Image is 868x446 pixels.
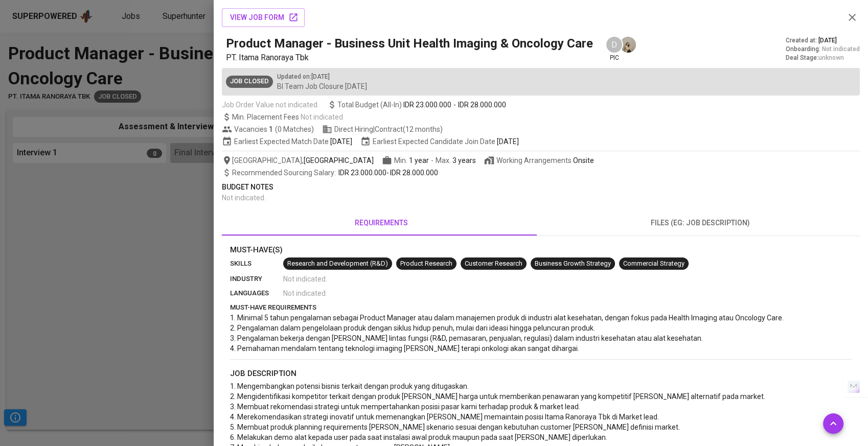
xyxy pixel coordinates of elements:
span: [DATE] [497,136,519,147]
p: Must-Have(s) [230,244,852,256]
span: Earliest Expected Match Date [222,136,352,147]
span: IDR 23.000.000 [338,169,386,177]
span: unknown [818,54,844,61]
span: - [232,168,438,178]
span: 1 [267,124,273,134]
span: Direct Hiring | Contract (12 months) [322,124,443,134]
span: Vacancies ( 0 Matches ) [222,124,314,134]
span: files (eg: job description) [547,217,854,229]
div: Created at : [786,36,860,45]
p: Updated on : [DATE] [277,72,367,81]
p: must-have requirements [230,302,852,313]
span: Business Growth Strategy [531,259,615,269]
span: Not indicated . [222,194,266,202]
p: industry [230,274,283,284]
span: IDR 28.000.000 [458,100,506,110]
span: 3 years [452,156,476,165]
p: languages [230,288,283,298]
div: Deal Stage : [786,54,860,62]
span: PT. Itama Ranoraya Tbk [226,53,309,62]
span: Not indicated [301,113,343,121]
span: Research and Development (R&D) [283,259,392,269]
span: 1. Minimal 5 tahun pengalaman sebagai Product Manager atau dalam manajemen produk di industri ala... [230,314,784,353]
div: pic [605,36,623,62]
span: - [453,100,456,110]
span: Total Budget (All-In) [327,100,506,110]
div: Onsite [573,155,594,166]
span: Customer Research [461,259,527,269]
span: [GEOGRAPHIC_DATA] [304,155,374,166]
span: IDR 23.000.000 [403,100,451,110]
span: [DATE] [330,136,352,147]
div: Onboarding : [786,45,860,54]
span: 1 year [409,156,429,165]
span: Not indicated . [283,288,327,298]
span: Earliest Expected Candidate Join Date [360,136,519,147]
span: Not indicated [822,45,860,54]
span: - [431,155,433,166]
button: view job form [222,8,305,27]
p: Budget Notes [222,182,860,193]
span: requirements [228,217,535,229]
span: Product Research [396,259,456,269]
span: Recommended Sourcing Salary : [232,169,337,177]
p: BI Team Job Closure [DATE] [277,81,367,91]
span: view job form [230,11,296,24]
span: Working Arrangements [484,155,594,166]
span: [DATE] [818,36,837,45]
span: Job Order Value not indicated. [222,100,319,110]
p: job description [230,368,852,380]
h5: Product Manager - Business Unit Health Imaging & Oncology Care [226,35,593,52]
span: [GEOGRAPHIC_DATA] , [222,155,374,166]
span: IDR 28.000.000 [390,169,438,177]
span: Not indicated . [283,274,327,284]
div: D [605,36,623,54]
span: Min. [394,156,429,165]
span: Max. [436,156,476,165]
p: skills [230,259,283,269]
img: elvia@glints.com [620,37,636,53]
span: Min. Placement Fees [232,113,343,121]
span: Job Closed [226,77,273,86]
span: Commercial Strategy [619,259,689,269]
